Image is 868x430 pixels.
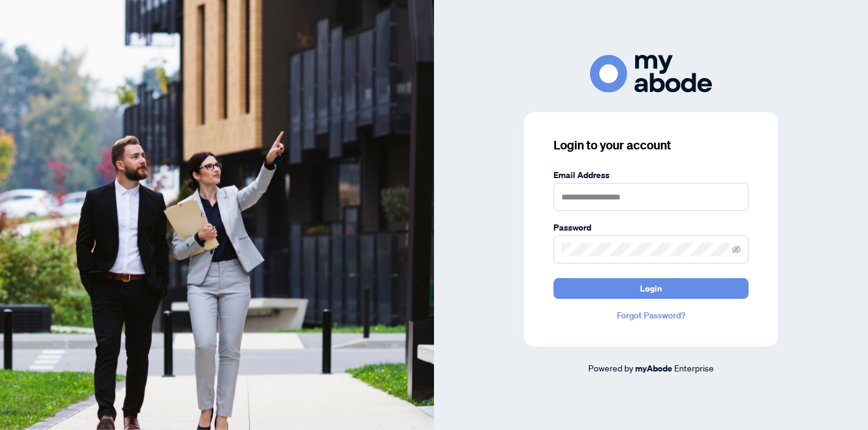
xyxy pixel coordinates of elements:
label: Password [553,221,749,234]
label: Email Address [553,168,749,182]
a: myAbode [635,362,672,375]
span: eye-invisible [732,245,741,254]
span: Powered by [588,362,633,373]
img: ma-logo [590,55,712,92]
h3: Login to your account [553,137,749,154]
span: Enterprise [674,362,714,373]
span: Login [640,279,662,298]
button: Login [553,278,749,299]
a: Forgot Password? [553,309,749,322]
